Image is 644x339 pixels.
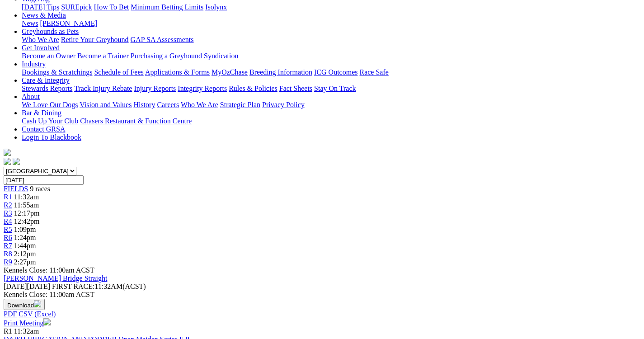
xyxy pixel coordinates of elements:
[131,52,202,60] a: Purchasing a Greyhound
[4,234,12,241] a: R6
[22,85,640,93] div: Care & Integrity
[61,36,129,43] a: Retire Your Greyhound
[22,68,92,76] a: Bookings & Scratchings
[14,209,40,217] span: 12:17pm
[4,282,50,290] span: [DATE]
[4,319,51,327] a: Print Meeting
[14,226,36,233] span: 1:09pm
[4,299,45,310] button: Download
[279,85,312,92] a: Fact Sheets
[22,93,40,100] a: About
[14,250,36,258] span: 2:12pm
[80,117,192,125] a: Chasers Restaurant & Function Centre
[145,68,210,76] a: Applications & Forms
[4,242,12,250] a: R7
[22,19,38,27] a: News
[4,266,94,274] span: Kennels Close: 11:00am ACST
[14,234,36,241] span: 1:24pm
[4,158,11,165] img: facebook.svg
[30,185,50,193] span: 9 races
[22,76,70,84] a: Care & Integrity
[19,310,56,318] a: CSV (Excel)
[4,193,12,201] a: R1
[4,327,12,335] span: R1
[205,3,227,11] a: Isolynx
[229,85,277,92] a: Rules & Policies
[22,36,640,44] div: Greyhounds as Pets
[22,117,640,125] div: Bar & Dining
[22,28,79,35] a: Greyhounds as Pets
[4,226,12,233] a: R5
[4,149,11,156] img: logo-grsa-white.png
[4,201,12,209] a: R2
[22,117,78,125] a: Cash Up Your Club
[22,19,640,28] div: News & Media
[61,3,92,11] a: SUREpick
[34,300,41,307] img: download.svg
[14,217,40,225] span: 12:42pm
[14,258,36,266] span: 2:27pm
[157,101,179,108] a: Careers
[22,68,640,76] div: Industry
[4,291,640,299] div: Kennels Close: 11:00am ACST
[22,60,46,68] a: Industry
[52,282,94,290] span: FIRST RACE:
[4,185,28,193] a: FIELDS
[22,52,75,60] a: Become an Owner
[52,282,146,290] span: 11:32AM(ACST)
[131,36,194,43] a: GAP SA Assessments
[134,85,176,92] a: Injury Reports
[14,242,36,250] span: 1:44pm
[77,52,129,60] a: Become a Trainer
[4,310,640,318] div: Download
[212,68,248,76] a: MyOzChase
[4,175,84,185] input: Select date
[22,85,72,92] a: Stewards Reports
[74,85,132,92] a: Track Injury Rebate
[22,44,60,52] a: Get Involved
[43,318,51,325] img: printer.svg
[14,327,39,335] span: 11:32am
[131,3,203,11] a: Minimum Betting Limits
[249,68,312,76] a: Breeding Information
[220,101,260,108] a: Strategic Plan
[22,52,640,60] div: Get Involved
[13,158,20,165] img: twitter.svg
[4,209,12,217] a: R3
[22,133,81,141] a: Login To Blackbook
[22,125,65,133] a: Contact GRSA
[22,36,59,43] a: Who We Are
[4,310,17,318] a: PDF
[359,68,388,76] a: Race Safe
[204,52,238,60] a: Syndication
[178,85,227,92] a: Integrity Reports
[4,250,12,258] a: R8
[94,68,143,76] a: Schedule of Fees
[314,68,357,76] a: ICG Outcomes
[4,258,12,266] a: R9
[22,3,59,11] a: [DATE] Tips
[181,101,218,108] a: Who We Are
[94,3,129,11] a: How To Bet
[14,193,39,201] span: 11:32am
[4,274,107,282] a: [PERSON_NAME] Bridge Straight
[4,217,12,225] a: R4
[22,101,78,108] a: We Love Our Dogs
[22,11,66,19] a: News & Media
[4,282,27,290] span: [DATE]
[22,3,640,11] div: Wagering
[133,101,155,108] a: History
[22,101,640,109] div: About
[14,201,39,209] span: 11:55am
[22,109,61,117] a: Bar & Dining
